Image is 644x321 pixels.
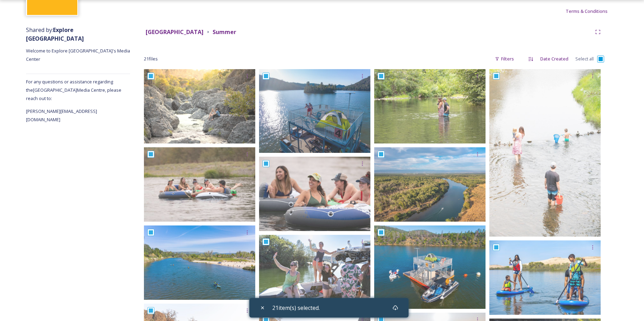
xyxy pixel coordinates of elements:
[575,56,594,62] span: Select all
[491,52,517,66] div: Filters
[489,69,601,237] img: EBC Swimming Holes-33_FULL-Explore%20Butte%20County.jpg
[26,26,84,42] strong: Explore [GEOGRAPHIC_DATA]
[259,69,370,153] img: 201D0C~1-Explore%20Butte%20County.JPG
[213,28,236,36] strong: Summer
[374,69,486,143] img: EBC Swimming Holes-22_FULL-Explore%20Butte%20County.jpg
[144,147,255,222] img: Floating Sacramento River-21_FULL-Explore%20Butte%20County.jpg
[374,225,486,309] img: 20F28E~1-Explore%20Butte%20County.JPG
[26,108,97,123] span: [PERSON_NAME][EMAIL_ADDRESS][DOMAIN_NAME]
[144,69,255,143] img: Taking a Break at Bear Hole in Upper Bidwell Park.jpg
[144,56,158,62] span: 21 file s
[26,79,121,101] span: For any questions or assistance regarding the [GEOGRAPHIC_DATA] Media Centre, please reach out to:
[259,235,370,309] img: 2023_06_21 EBC Lake Oroville Summer Recreation-FULL-417-Explore%20Butte%20County.jpg
[144,225,255,300] img: Kayaking Feather River-10_FULL_EDITED-Explore%20Butte%20County.jpg
[26,26,84,42] span: Shared by:
[566,7,618,15] a: Terms & Conditions
[489,240,601,315] img: 2023_06_17 EBC Forebay Aquatic Center-FULL-48_EDITED-Explore%20Butte%20County.jpg
[146,28,204,36] strong: [GEOGRAPHIC_DATA]
[374,147,486,222] img: EBC Sacramento River-FULL-22-2-Explore%20Butte%20County.jpg
[566,8,608,14] span: Terms & Conditions
[537,52,572,66] div: Date Created
[26,48,131,62] span: Welcome to Explore [GEOGRAPHIC_DATA]'s Media Center
[272,304,320,312] span: 21 item(s) selected.
[259,157,370,231] img: Floating Sacramento River-28_FULL-Explore%20Butte%20County.jpg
